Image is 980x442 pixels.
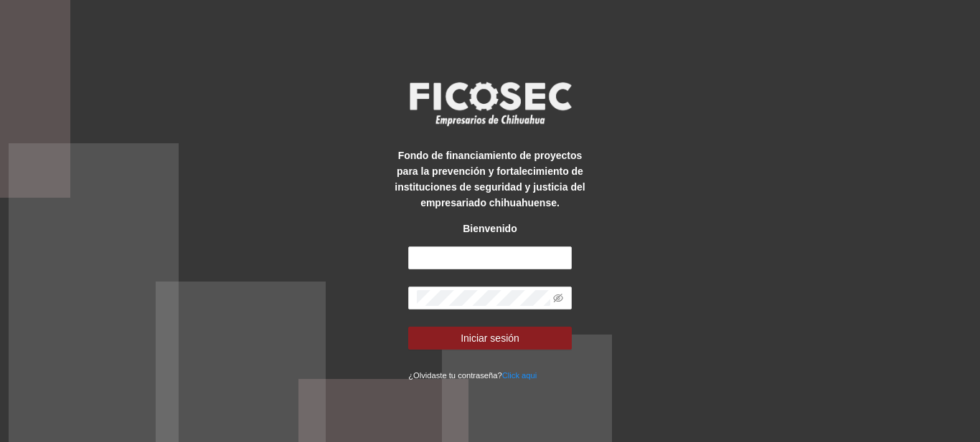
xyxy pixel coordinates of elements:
[395,150,585,208] strong: Fondo de financiamiento de proyectos para la prevención y fortalecimiento de instituciones de seg...
[463,223,517,234] strong: Bienvenido
[553,293,563,303] span: eye-invisible
[461,330,519,346] span: Iniciar sesión
[502,371,537,380] a: Click aqui
[408,327,572,350] button: Iniciar sesión
[400,77,580,130] img: logo
[408,371,537,380] small: ¿Olvidaste tu contraseña?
